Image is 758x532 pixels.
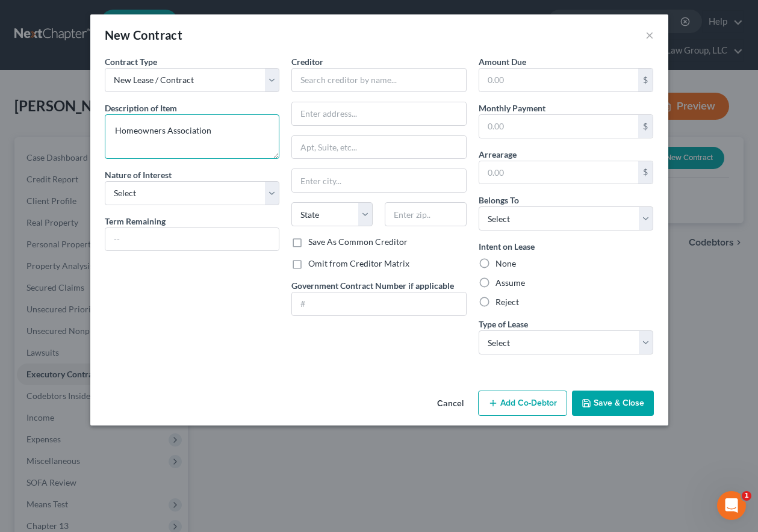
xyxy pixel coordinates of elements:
[638,69,653,91] div: $
[292,169,466,192] input: Enter city...
[105,169,172,181] label: Nature of Interest
[105,26,183,43] div: New Contract
[479,148,517,161] label: Arrearage
[292,136,466,159] input: Apt, Suite, etc...
[105,215,166,227] label: Term Remaining
[479,195,519,205] span: Belongs To
[308,258,409,270] label: Omit from Creditor Matrix
[478,391,567,416] button: Add Co-Debtor
[638,115,653,138] div: $
[572,391,654,416] button: Save & Close
[717,491,746,520] iframe: Intercom live chat
[479,55,526,68] label: Amount Due
[479,115,639,138] input: 0.00
[479,102,545,114] label: Monthly Payment
[105,103,177,113] span: Description of Item
[105,228,279,251] input: --
[292,102,466,125] input: Enter address...
[479,240,535,253] label: Intent on Lease
[638,161,653,184] div: $
[479,161,639,184] input: 0.00
[495,296,519,308] label: Reject
[479,319,528,329] span: Type of Lease
[291,57,323,67] span: Creditor
[385,202,466,226] input: Enter zip..
[742,491,751,501] span: 1
[308,236,408,248] label: Save As Common Creditor
[427,392,473,416] button: Cancel
[495,258,516,270] label: None
[495,277,525,289] label: Assume
[479,69,639,91] input: 0.00
[291,68,467,92] input: Search creditor by name...
[291,279,454,292] label: Government Contract Number if applicable
[105,55,157,68] label: Contract Type
[292,292,466,315] input: #
[645,28,654,42] button: ×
